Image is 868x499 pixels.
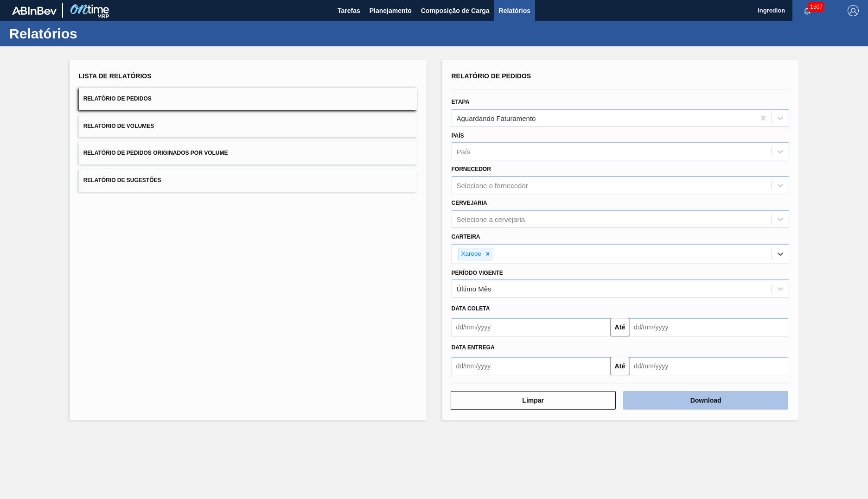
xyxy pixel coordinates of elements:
[83,95,152,102] span: Relatório de Pedidos
[457,148,471,156] div: País
[629,357,788,375] input: dd/mm/yyyy
[83,123,154,129] span: Relatório de Volumes
[9,28,174,39] h1: Relatórios
[452,72,531,80] span: Relatório de Pedidos
[457,182,528,189] div: Selecione o fornecedor
[459,248,483,260] div: Xarope
[451,391,616,410] button: Limpar
[611,357,629,375] button: Até
[452,99,470,105] label: Etapa
[452,357,611,375] input: dd/mm/yyyy
[499,5,530,16] span: Relatórios
[83,177,161,183] span: Relatório de Sugestões
[452,133,464,139] label: País
[452,344,495,351] span: Data entrega
[338,5,360,16] span: Tarefas
[611,318,629,336] button: Até
[457,114,536,122] div: Aguardando Faturamento
[808,2,824,12] span: 1507
[83,150,228,156] span: Relatório de Pedidos Originados por Volume
[79,88,417,110] button: Relatório de Pedidos
[452,305,490,312] span: Data coleta
[452,166,491,172] label: Fornecedor
[452,270,503,276] label: Período Vigente
[452,318,611,336] input: dd/mm/yyyy
[370,5,412,16] span: Planejamento
[629,318,788,336] input: dd/mm/yyyy
[421,5,490,16] span: Composição de Carga
[79,115,417,138] button: Relatório de Volumes
[457,215,525,223] div: Selecione a cervejaria
[792,4,822,17] button: Notificações
[457,285,491,293] div: Último Mês
[452,234,480,240] label: Carteira
[79,72,152,80] span: Lista de Relatórios
[12,6,57,15] img: TNhmsLtSVTkK8tSr43FrP2fwEKptu5GPRR3wAAAABJRU5ErkJggg==
[79,142,417,164] button: Relatório de Pedidos Originados por Volume
[623,391,788,410] button: Download
[848,5,859,16] img: Logout
[79,169,417,192] button: Relatório de Sugestões
[452,200,487,206] label: Cervejaria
